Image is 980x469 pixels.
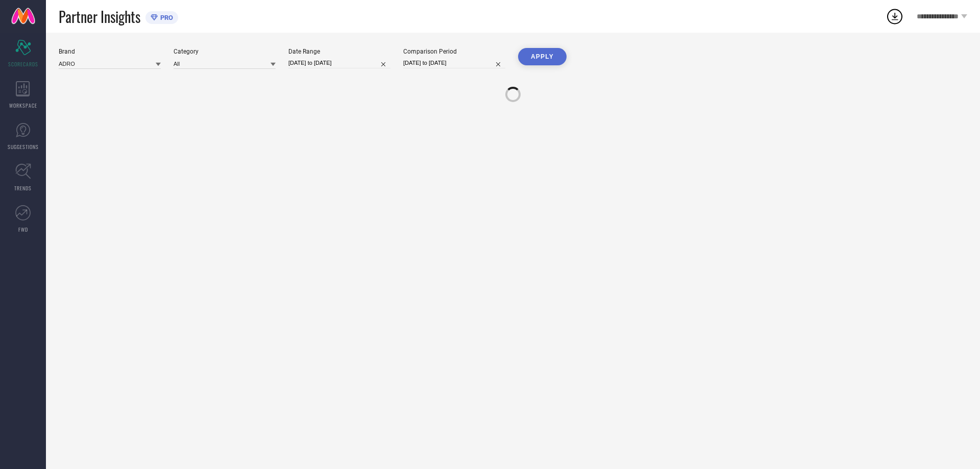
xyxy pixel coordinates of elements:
[174,48,276,55] div: Category
[9,102,37,109] span: WORKSPACE
[518,48,567,65] button: APPLY
[403,48,505,55] div: Comparison Period
[158,14,173,21] span: PRO
[18,226,28,233] span: FWD
[8,60,38,68] span: SCORECARDS
[59,6,140,27] span: Partner Insights
[14,184,32,192] span: TRENDS
[288,48,390,55] div: Date Range
[288,58,390,68] input: Select date range
[403,58,505,68] input: Select comparison period
[8,143,39,151] span: SUGGESTIONS
[59,48,161,55] div: Brand
[886,7,904,26] div: Open download list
